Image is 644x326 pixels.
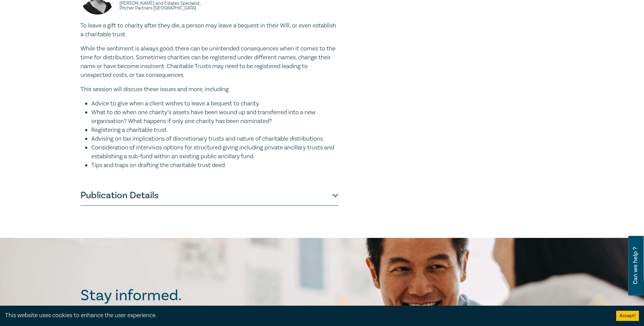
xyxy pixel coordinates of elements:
p: While the sentiment is always good, there can be unintended consequences when it comes to the tim... [80,44,338,80]
li: Advice to give when a client wishes to leave a bequest to charity. [91,99,338,108]
div: This website uses cookies to enhance the user experience. [5,311,606,320]
li: What to do when one charity’s assets have been wound up and transferred into a new organisation? ... [91,108,338,126]
li: Consideration of intervivos options for structured giving including private ancillary trusts and ... [91,143,338,161]
span: Can we help ? [632,240,639,291]
button: Accept cookies [616,311,639,321]
li: Advising on tax implications of discretionary trusts and nature of charitable distributions. [91,135,338,143]
button: Publication Details [80,185,338,206]
li: Registering a charitable trust. [91,126,338,135]
p: This session will discuss these issues and more, including: [80,85,338,94]
h2: Stay informed. [80,287,241,304]
li: Tips and traps on drafting the charitable trust deed. [91,161,338,170]
p: To leave a gift to charity after they die, a person may leave a bequest in their Will, or even es... [80,21,338,39]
